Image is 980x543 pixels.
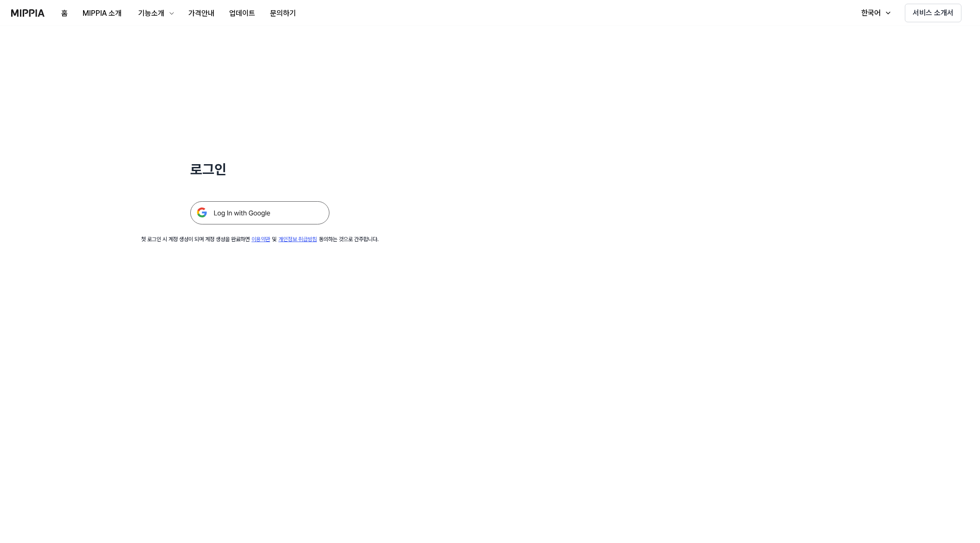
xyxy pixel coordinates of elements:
[11,9,45,17] img: logo
[75,4,129,23] button: MIPPIA 소개
[54,4,75,23] button: 홈
[263,4,303,23] button: 문의하기
[905,4,961,22] button: 서비스 소개서
[222,4,263,23] button: 업데이트
[136,8,166,19] div: 기능소개
[852,4,897,22] button: 한국어
[859,7,883,19] div: 한국어
[222,0,263,26] a: 업데이트
[181,4,222,23] button: 가격안내
[141,236,379,243] div: 첫 로그인 시 계정 생성이 되며 계정 생성을 완료하면 및 동의하는 것으로 간주합니다.
[278,236,317,243] a: 개인정보 취급방침
[190,160,329,179] h1: 로그인
[129,4,181,23] button: 기능소개
[251,236,270,243] a: 이용약관
[190,201,329,224] img: 구글 로그인 버튼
